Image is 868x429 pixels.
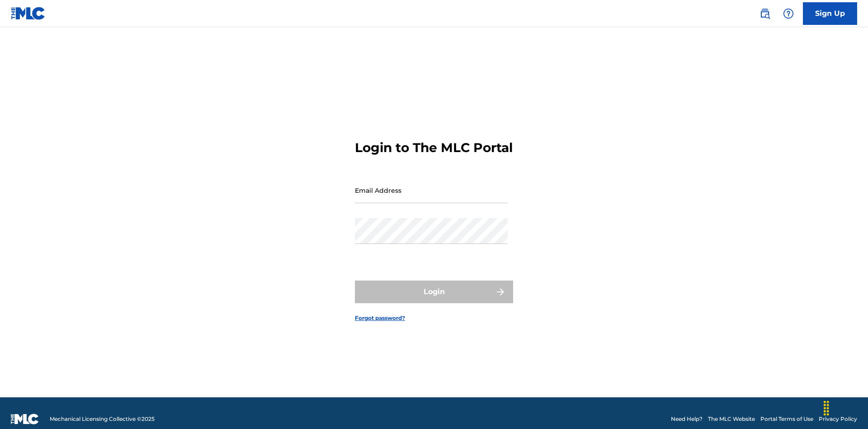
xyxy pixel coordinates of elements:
a: Portal Terms of Use [760,415,813,423]
iframe: Chat Widget [823,386,868,429]
img: MLC Logo [11,7,46,20]
span: Mechanical Licensing Collective © 2025 [50,415,155,423]
h3: Login to The MLC Portal [355,140,513,156]
a: The MLC Website [708,415,755,423]
div: Help [779,5,797,23]
a: Forgot password? [355,314,405,322]
img: help [783,8,794,19]
img: search [759,8,770,19]
a: Public Search [756,5,774,23]
div: Drag [819,395,834,422]
a: Privacy Policy [819,415,857,423]
img: logo [11,414,39,424]
a: Need Help? [671,415,703,423]
a: Sign Up [803,2,857,25]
